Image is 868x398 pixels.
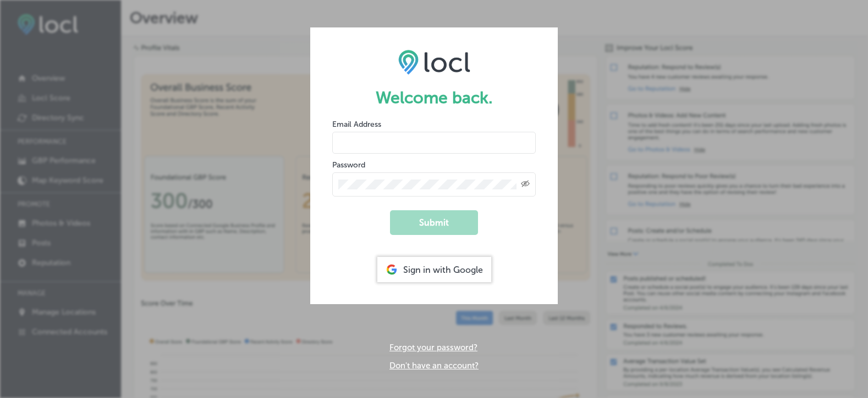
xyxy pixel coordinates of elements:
[377,257,491,282] div: Sign in with Google
[398,49,470,75] img: LOCL logo
[389,361,479,371] a: Don't have an account?
[389,343,477,352] a: Forgot your password?
[521,180,530,189] span: Toggle password visibility
[332,120,381,129] label: Email Address
[332,88,536,108] h1: Welcome back.
[390,210,478,235] button: Submit
[332,160,365,170] label: Password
